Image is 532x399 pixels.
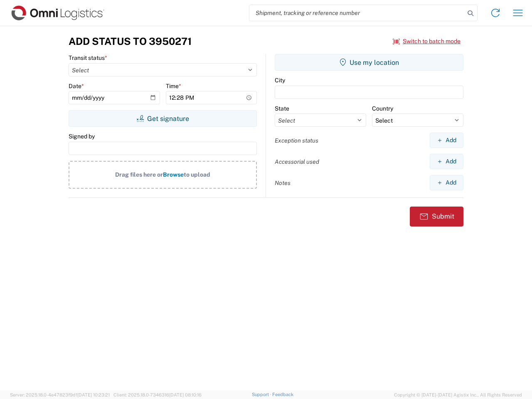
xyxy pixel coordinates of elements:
[275,158,319,165] label: Accessorial used
[275,137,318,144] label: Exception status
[69,133,95,140] label: Signed by
[430,154,463,169] button: Add
[272,392,293,397] a: Feedback
[275,54,463,71] button: Use my location
[430,133,463,148] button: Add
[393,34,461,48] button: Switch to batch mode
[372,105,393,112] label: Country
[169,392,202,397] span: [DATE] 08:10:16
[113,392,202,397] span: Client: 2025.18.0-7346316
[69,82,84,90] label: Date
[275,76,285,84] label: City
[430,175,463,190] button: Add
[69,54,107,62] label: Transit status
[249,5,465,21] input: Shipment, tracking or reference number
[166,82,181,90] label: Time
[115,171,163,178] span: Drag files here or
[275,105,289,112] label: State
[410,207,463,227] button: Submit
[77,392,110,397] span: [DATE] 10:23:21
[10,392,110,397] span: Server: 2025.18.0-4e47823f9d1
[184,171,210,178] span: to upload
[69,110,257,127] button: Get signature
[275,179,291,187] label: Notes
[394,391,522,399] span: Copyright © [DATE]-[DATE] Agistix Inc., All Rights Reserved
[69,35,192,47] h3: Add Status to 3950271
[252,392,273,397] a: Support
[163,171,184,178] span: Browse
